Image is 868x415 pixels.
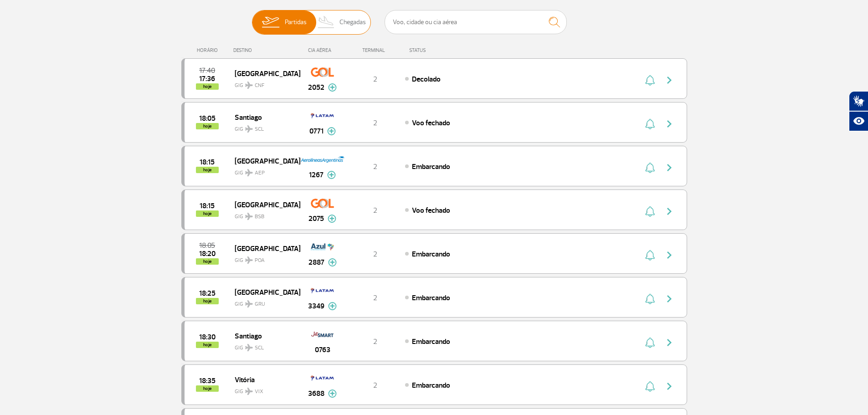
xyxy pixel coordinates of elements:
span: 3349 [308,301,324,312]
span: 0763 [315,344,330,355]
img: seta-direita-painel-voo.svg [664,381,675,392]
span: hoje [196,342,219,348]
div: HORÁRIO [184,47,234,53]
span: 2025-08-25 18:05:00 [199,242,215,249]
img: mais-info-painel-voo.svg [328,83,337,92]
span: Embarcando [412,337,450,346]
img: seta-direita-painel-voo.svg [664,75,675,86]
img: seta-direita-painel-voo.svg [664,118,675,129]
span: Embarcando [412,250,450,259]
img: sino-painel-voo.svg [645,75,655,86]
span: Santiago [235,111,293,123]
img: mais-info-painel-voo.svg [328,258,337,266]
span: 1267 [309,169,324,180]
img: seta-direita-painel-voo.svg [664,206,675,217]
span: [GEOGRAPHIC_DATA] [235,67,293,79]
span: Embarcando [412,293,450,302]
img: destiny_airplane.svg [245,169,253,176]
img: mais-info-painel-voo.svg [327,127,336,135]
span: GIG [235,339,293,352]
img: destiny_airplane.svg [245,256,253,264]
span: 2025-08-25 18:25:00 [199,290,216,297]
span: GIG [235,295,293,308]
img: destiny_airplane.svg [245,82,253,89]
span: 2 [373,162,377,171]
div: TERMINAL [345,47,405,53]
span: 2 [373,206,377,215]
img: destiny_airplane.svg [245,213,253,220]
span: hoje [196,167,219,173]
img: sino-painel-voo.svg [645,381,655,392]
span: Santiago [235,330,293,342]
span: GIG [235,208,293,221]
img: mais-info-painel-voo.svg [328,302,337,310]
img: seta-direita-painel-voo.svg [664,337,675,348]
span: 2052 [308,82,324,93]
img: sino-painel-voo.svg [645,162,655,173]
span: hoje [196,298,219,304]
div: Plugin de acessibilidade da Hand Talk. [849,91,868,131]
div: DESTINO [233,47,300,53]
span: 2025-08-25 18:15:00 [200,159,215,165]
span: [GEOGRAPHIC_DATA] [235,199,293,210]
span: 2 [373,75,377,84]
span: GRU [255,300,265,308]
img: destiny_airplane.svg [245,300,253,307]
img: destiny_airplane.svg [245,388,253,395]
span: hoje [196,123,219,129]
span: Partidas [285,10,307,34]
span: 2025-08-25 17:40:00 [199,67,215,74]
img: sino-painel-voo.svg [645,337,655,348]
span: hoje [196,385,219,392]
span: GIG [235,164,293,177]
span: Embarcando [412,162,450,171]
img: destiny_airplane.svg [245,344,253,351]
span: AEP [255,169,265,177]
span: 2075 [308,213,324,224]
button: Abrir recursos assistivos. [849,111,868,131]
span: GIG [235,120,293,133]
span: CNF [255,82,264,90]
span: 0771 [309,126,324,137]
span: Voo fechado [412,118,450,128]
span: BSB [255,213,264,221]
div: CIA AÉREA [300,47,345,53]
img: mais-info-painel-voo.svg [327,171,336,179]
img: sino-painel-voo.svg [645,250,655,261]
img: seta-direita-painel-voo.svg [664,162,675,173]
span: 2025-08-25 18:15:00 [200,203,215,209]
img: mais-info-painel-voo.svg [328,389,337,398]
span: VIX [255,388,263,396]
span: 2 [373,250,377,259]
span: [GEOGRAPHIC_DATA] [235,155,293,167]
span: [GEOGRAPHIC_DATA] [235,242,293,254]
span: Embarcando [412,381,450,390]
span: 2025-08-25 17:36:00 [199,76,215,82]
img: seta-direita-painel-voo.svg [664,293,675,304]
span: 2 [373,337,377,346]
span: Vitória [235,374,293,385]
span: 2 [373,293,377,302]
span: GIG [235,383,293,396]
span: GIG [235,77,293,90]
img: slider-desembarque [313,10,340,34]
span: 2025-08-25 18:05:00 [199,115,216,122]
span: Chegadas [339,10,366,34]
button: Abrir tradutor de língua de sinais. [849,91,868,111]
span: 3688 [308,388,324,399]
img: destiny_airplane.svg [245,125,253,133]
input: Voo, cidade ou cia aérea [385,10,567,34]
span: 2 [373,381,377,390]
img: seta-direita-painel-voo.svg [664,250,675,261]
span: Decolado [412,75,441,84]
img: sino-painel-voo.svg [645,206,655,217]
span: [GEOGRAPHIC_DATA] [235,286,293,298]
img: mais-info-painel-voo.svg [328,215,336,223]
span: POA [255,256,265,265]
span: hoje [196,210,219,217]
div: STATUS [405,47,479,53]
span: hoje [196,83,219,90]
span: 2 [373,118,377,128]
span: Voo fechado [412,206,450,215]
span: 2025-08-25 18:30:00 [199,334,216,340]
